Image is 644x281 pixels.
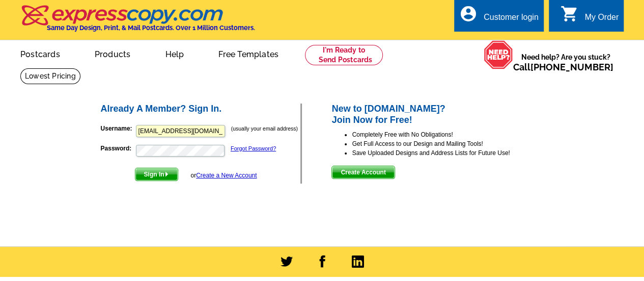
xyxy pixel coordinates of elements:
li: Get Full Access to our Design and Mailing Tools! [352,139,545,148]
a: Forgot Password? [231,145,276,151]
i: shopping_cart [560,5,578,23]
a: Postcards [4,41,76,65]
button: Create Account [331,166,395,179]
img: button-next-arrow-white.png [164,172,169,176]
h2: New to [DOMAIN_NAME]? Join Now for Free! [331,104,545,125]
li: Completely Free with No Obligations! [352,130,545,139]
a: Help [149,41,200,65]
li: Save Uploaded Designs and Address Lists for Future Use! [352,148,545,158]
label: Password: [101,144,135,153]
a: shopping_cart My Order [560,11,619,24]
i: account_circle [459,5,478,23]
div: My Order [584,13,619,27]
div: or [190,171,257,180]
h2: Already A Member? Sign In. [101,104,301,115]
a: Products [78,41,147,65]
span: Sign In [135,168,178,181]
h4: Same Day Design, Print, & Mail Postcards. Over 1 Million Customers. [47,24,255,32]
a: Same Day Design, Print, & Mail Postcards. Over 1 Million Customers. [20,12,255,32]
a: Free Templates [202,41,295,65]
a: account_circle Customer login [459,11,539,24]
a: Create a New Account [196,172,257,179]
span: Create Account [332,166,394,178]
img: help [484,40,513,69]
iframe: LiveChat chat widget [440,44,644,281]
small: (usually your email address) [231,125,298,132]
button: Sign In [135,168,178,181]
div: Customer login [484,13,539,27]
label: Username: [101,124,135,133]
